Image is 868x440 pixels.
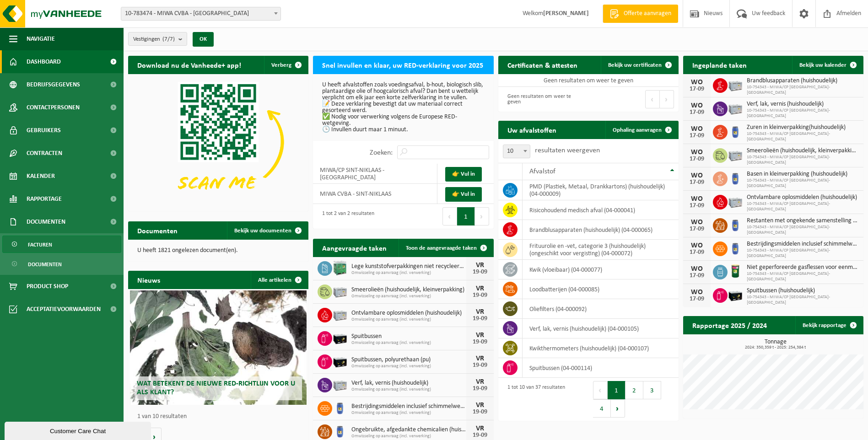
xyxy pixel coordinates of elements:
[503,145,530,158] span: 10
[625,381,643,399] button: 2
[28,256,62,273] span: Documenten
[471,362,489,369] div: 19-09
[133,32,175,46] span: Vestigingen
[747,194,859,201] span: Ontvlambare oplosmiddelen (huishoudelijk)
[747,155,859,166] span: 10-754343 - MIWA/CP [GEOGRAPHIC_DATA]-[GEOGRAPHIC_DATA]
[688,149,706,156] div: WO
[471,386,489,392] div: 19-09
[611,399,625,418] button: Next
[128,74,308,209] img: Download de VHEPlus App
[351,434,466,439] span: Omwisseling op aanvraag (incl. verwerking)
[128,32,187,46] button: Vestigingen(7/7)
[471,432,489,439] div: 19-09
[137,413,304,420] p: 1 van 10 resultaten
[27,142,62,165] span: Contracten
[498,74,679,87] td: Geen resultaten om weer te geven
[471,402,489,409] div: VR
[313,184,437,204] td: MIWA CVBA - SINT-NIKLAAS
[543,10,589,17] strong: [PERSON_NAME]
[27,27,55,50] span: Navigatie
[688,242,706,249] div: WO
[445,167,482,182] a: 👉 Vul in
[503,145,530,158] span: 10
[264,56,307,74] button: Verberg
[27,165,55,188] span: Kalender
[332,283,348,299] img: PB-LB-0680-HPE-GY-11
[523,240,679,260] td: frituurolie en -vet, categorie 3 (huishoudelijk) (ongeschikt voor vergisting) (04-000072)
[313,56,492,74] h2: Snel invullen en klaar, uw RED-verklaring voor 2025
[688,289,706,296] div: WO
[313,239,396,257] h2: Aangevraagde taken
[351,340,466,346] span: Omwisseling op aanvraag (incl. verwerking)
[688,249,706,256] div: 17-09
[351,403,466,410] span: Bestrijdingsmiddelen inclusief schimmelwerende beschermingsmiddelen (huishoudeli...
[643,381,661,399] button: 3
[27,73,80,96] span: Bedrijfsgegevens
[728,170,743,186] img: PB-OT-0120-HPE-00-02
[318,206,374,226] div: 1 tot 2 van 2 resultaten
[128,56,250,74] h2: Download nu de Vanheede+ app!
[747,77,859,85] span: Brandblusapparaten (huishoudelijk)
[747,248,859,259] span: 10-754343 - MIWA/CP [GEOGRAPHIC_DATA]-[GEOGRAPHIC_DATA]
[523,220,679,240] td: brandblusapparaten (huishoudelijk) (04-000065)
[332,259,348,276] img: PB-HB-1400-HPE-GN-11
[137,380,295,396] span: Wat betekent de nieuwe RED-richtlijn voor u als klant?
[445,187,482,202] a: 👉 Vul in
[503,380,565,419] div: 1 tot 10 van 37 resultaten
[688,195,706,203] div: WO
[351,364,466,369] span: Omwisseling op aanvraag (incl. verwerking)
[688,265,706,273] div: WO
[130,290,307,405] a: Wat betekent de nieuwe RED-richtlijn voor u als klant?
[27,96,80,119] span: Contactpersonen
[747,201,859,212] span: 10-754343 - MIWA/CP [GEOGRAPHIC_DATA]-[GEOGRAPHIC_DATA]
[471,262,489,269] div: VR
[688,203,706,209] div: 17-09
[792,56,863,74] a: Bekijk uw kalender
[351,317,466,322] span: Omwisseling op aanvraag (incl. verwerking)
[535,147,600,154] label: resultaten weergeven
[523,358,679,378] td: spuitbussen (04-000114)
[683,316,776,334] h2: Rapportage 2025 / 2024
[128,221,187,239] h2: Documenten
[728,100,743,116] img: PB-LB-0680-HPE-GY-11
[747,131,859,142] span: 10-754343 - MIWA/CP [GEOGRAPHIC_DATA]-[GEOGRAPHIC_DATA]
[313,164,437,184] td: MIWA/CP SINT-NIKLAAS - [GEOGRAPHIC_DATA]
[193,32,214,47] button: OK
[747,225,859,236] span: 10-754343 - MIWA/CP [GEOGRAPHIC_DATA]-[GEOGRAPHIC_DATA]
[683,56,756,74] h2: Ingeplande taken
[747,178,859,189] span: 10-754343 - MIWA/CP [GEOGRAPHIC_DATA]-[GEOGRAPHIC_DATA]
[475,207,489,225] button: Next
[688,109,706,116] div: 17-09
[498,121,566,139] h2: Uw afvalstoffen
[351,270,466,276] span: Omwisseling op aanvraag (incl. verwerking)
[601,56,678,74] a: Bekijk uw certificaten
[795,316,863,334] a: Bekijk rapportage
[351,333,466,340] span: Spuitbussen
[688,86,706,92] div: 17-09
[747,295,859,306] span: 10-754343 - MIWA/CP [GEOGRAPHIC_DATA]-[GEOGRAPHIC_DATA]
[332,306,348,322] img: PB-LB-0680-HPE-GY-11
[728,240,743,256] img: PB-OT-0120-HPE-00-02
[747,271,859,282] span: 10-754343 - MIWA/CP [GEOGRAPHIC_DATA]-[GEOGRAPHIC_DATA]
[747,171,859,178] span: Basen in kleinverpakking (huishoudelijk)
[799,62,846,68] span: Bekijk uw kalender
[523,338,679,358] td: kwikthermometers (huishoudelijk) (04-000107)
[728,123,743,139] img: PB-OT-0120-HPE-00-02
[471,292,489,299] div: 19-09
[5,420,153,440] iframe: chat widget
[471,332,489,339] div: VR
[351,286,466,294] span: Smeerolieën (huishoudelijk, kleinverpakking)
[603,5,678,23] a: Offerte aanvragen
[503,89,584,109] div: Geen resultaten om weer te geven
[162,36,175,42] count: (7/7)
[332,423,348,439] img: PB-OT-0120-HPE-00-02
[332,353,348,369] img: PB-LB-0680-HPE-BK-11
[2,236,121,253] a: Facturen
[523,180,679,200] td: PMD (Plastiek, Metaal, Drankkartons) (huishoudelijk) (04-000009)
[322,82,484,133] p: U heeft afvalstoffen zoals voedingsafval, b-hout, biologisch slib, plantaardige olie of hoogcalor...
[523,319,679,338] td: verf, lak, vernis (huishoudelijk) (04-000105)
[271,62,291,68] span: Verberg
[471,269,489,275] div: 19-09
[251,271,307,289] a: Alle artikelen
[27,119,61,142] span: Gebruikers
